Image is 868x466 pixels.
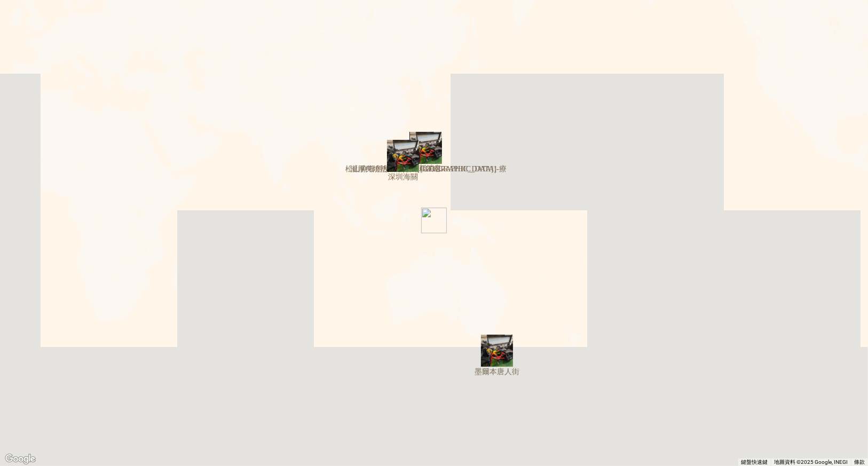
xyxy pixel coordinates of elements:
button: 鍵盤快速鍵 [741,459,768,466]
a: 條款 (在新分頁中開啟) [854,459,865,465]
a: 在 Google 地圖上開啟這個區域 (開啟新視窗) [3,452,38,466]
div: 墨爾本唐人街 [481,335,513,367]
span: 地圖資料 ©2025 Google, INEGI [774,459,848,465]
img: Google [3,452,38,466]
